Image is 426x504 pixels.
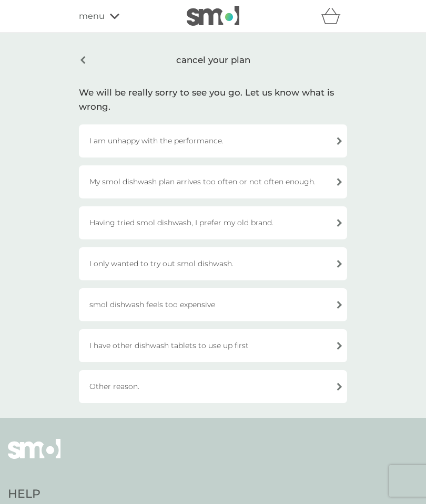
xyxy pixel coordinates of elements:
div: I have other dishwash tablets to use up first [79,329,347,362]
div: We will be really sorry to see you go. Let us know what is wrong. [79,86,347,114]
div: My smol dishwash plan arrives too often or not often enough. [79,165,347,198]
div: Other reason. [79,370,347,403]
div: smol dishwash feels too expensive [79,288,347,321]
img: smol [8,439,60,475]
img: smol [187,6,239,26]
div: basket [321,6,347,27]
span: menu [79,9,105,23]
h4: Help [8,486,160,502]
div: I am unhappy with the performance. [79,124,347,157]
div: cancel your plan [79,48,347,72]
div: I only wanted to try out smol dishwash. [79,247,347,280]
div: Having tried smol dishwash, I prefer my old brand. [79,206,347,239]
